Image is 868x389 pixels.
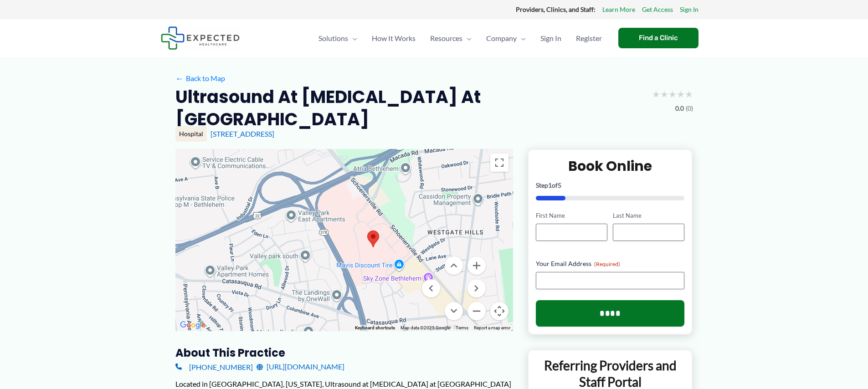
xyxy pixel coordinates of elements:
[467,279,486,297] button: Move right
[533,22,569,54] a: Sign In
[652,86,660,102] span: ★
[686,102,693,114] span: (0)
[178,319,208,331] img: Google
[422,279,440,297] button: Move left
[569,22,609,54] a: Register
[178,319,208,331] a: Open this area in Google Maps (opens a new window)
[576,22,602,54] span: Register
[474,325,510,330] a: Report a map error
[430,22,462,54] span: Resources
[445,256,463,275] button: Move up
[175,86,645,131] h2: Ultrasound at [MEDICAL_DATA] at [GEOGRAPHIC_DATA]
[401,325,450,330] span: Map data ©2025 Google
[490,302,508,320] button: Map camera controls
[479,22,533,54] a: CompanyMenu Toggle
[423,22,479,54] a: ResourcesMenu Toggle
[558,181,561,189] span: 5
[540,22,561,54] span: Sign In
[536,157,685,175] h2: Book Online
[618,28,699,48] a: Find a Clinic
[175,126,207,142] div: Hospital
[685,86,693,102] span: ★
[161,26,240,50] img: Expected Healthcare Logo - side, dark font, small
[517,22,526,54] span: Menu Toggle
[211,129,274,138] a: [STREET_ADDRESS]
[462,22,472,54] span: Menu Toggle
[445,302,463,320] button: Move down
[536,259,685,268] label: Your Email Address
[318,22,348,54] span: Solutions
[175,74,184,82] span: ←
[536,182,685,189] p: Step of
[642,4,673,15] a: Get Access
[257,360,344,374] a: [URL][DOMAIN_NAME]
[467,302,486,320] button: Zoom out
[668,86,677,102] span: ★
[365,22,423,54] a: How It Works
[675,102,684,114] span: 0.0
[456,325,468,330] a: Terms (opens in new tab)
[355,325,395,331] button: Keyboard shortcuts
[680,4,699,15] a: Sign In
[311,22,365,54] a: SolutionsMenu Toggle
[490,154,508,172] button: Toggle fullscreen view
[175,360,253,374] a: [PHONE_NUMBER]
[660,86,668,102] span: ★
[348,22,357,54] span: Menu Toggle
[175,72,225,85] a: ←Back to Map
[594,261,620,267] span: (Required)
[311,22,609,54] nav: Primary Site Navigation
[602,4,635,15] a: Learn More
[548,181,552,189] span: 1
[516,5,596,13] strong: Providers, Clinics, and Staff:
[467,256,486,275] button: Zoom in
[486,22,517,54] span: Company
[536,211,607,220] label: First Name
[175,346,513,360] h3: About this practice
[372,22,416,54] span: How It Works
[677,86,685,102] span: ★
[613,211,684,220] label: Last Name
